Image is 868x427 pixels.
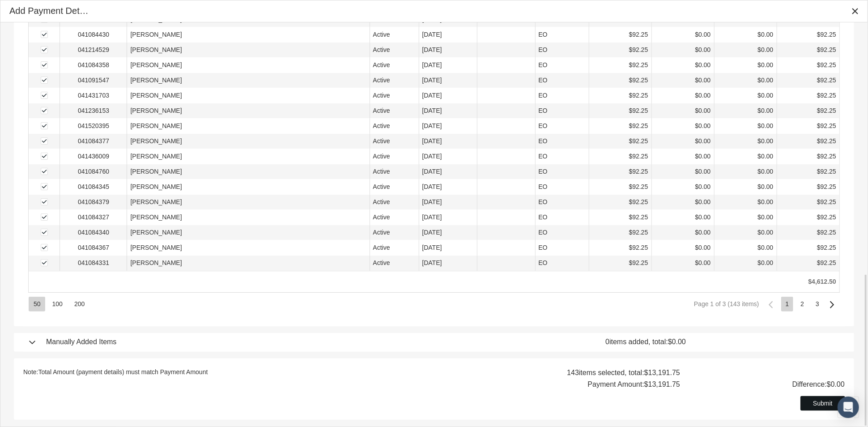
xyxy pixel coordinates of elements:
div: $92.25 [592,91,648,100]
div: $92.25 [592,259,648,267]
div: $0.00 [718,243,774,252]
div: $0.00 [718,30,774,39]
td: Active [370,103,419,119]
div: Submit [800,396,845,411]
div: $0.00 [655,213,711,222]
div: Select row [41,198,48,206]
div: $92.25 [780,137,837,145]
div: $92.25 [780,228,837,237]
div: $0.00 [718,76,774,85]
b: 143 [567,369,579,376]
td: Active [370,225,419,240]
div: $0.00 [718,198,774,206]
td: 041091547 [60,73,127,88]
div: Select row [41,107,48,115]
td: Active [370,210,419,225]
div: $92.25 [592,152,648,161]
div: $0.00 [718,152,774,161]
div: Page 1 [781,297,794,312]
div: $92.25 [780,30,837,39]
div: Page 1 of 3 (143 items) [694,300,759,307]
div: $0.00 [718,46,774,54]
td: EO [535,103,589,119]
td: [PERSON_NAME] [127,58,370,73]
div: $0.00 [655,122,711,130]
td: [PERSON_NAME] [127,73,370,88]
div: Previous Page [763,297,779,312]
td: [PERSON_NAME] [127,210,370,225]
td: 041084367 [60,240,127,256]
b: $13,191.75 [644,369,680,376]
td: 041084358 [60,58,127,73]
div: $92.25 [780,213,837,222]
td: 041214529 [60,43,127,58]
div: $0.00 [718,107,774,115]
div: Select row [41,92,48,100]
div: Add Payment Details [9,5,92,17]
div: $0.00 [718,228,774,237]
td: 041236153 [60,103,127,119]
td: [DATE] [419,256,477,271]
div: $0.00 [655,198,711,206]
div: Select row [41,259,48,267]
td: [DATE] [419,73,477,88]
div: $92.25 [780,243,837,252]
div: $92.25 [780,259,837,267]
div: Payment Amount: [464,378,680,389]
td: [DATE] [419,119,477,134]
td: [DATE] [419,240,477,256]
td: Active [370,27,419,43]
td: [DATE] [419,195,477,210]
span: items added, total: [605,338,686,346]
div: Page 2 [796,297,808,312]
div: $0.00 [655,46,711,54]
td: 041084760 [60,164,127,179]
div: $92.25 [592,243,648,252]
div: $0.00 [655,137,711,145]
div: $0.00 [655,107,711,115]
td: 041084377 [60,134,127,149]
span: Difference: [792,380,845,388]
div: Total Amount (payment details) must match Payment Amount [23,368,246,376]
b: $0.00 [827,380,845,388]
td: Active [370,134,419,149]
div: Next Page [824,297,840,312]
td: [DATE] [419,179,477,195]
b: $13,191.75 [644,380,680,388]
td: Active [370,179,419,195]
div: Select row [41,122,48,130]
div: $0.00 [718,183,774,191]
div: $0.00 [718,259,774,267]
td: [DATE] [419,27,477,43]
div: $92.25 [780,107,837,115]
div: $92.25 [780,76,837,85]
div: $92.25 [780,183,837,191]
td: 041436009 [60,149,127,164]
td: EO [535,164,589,179]
td: Active [370,240,419,256]
td: [PERSON_NAME] [127,88,370,103]
div: $92.25 [780,152,837,161]
div: $0.00 [718,137,774,145]
div: $92.25 [592,167,648,176]
td: EO [535,179,589,195]
div: Page 3 [811,297,824,312]
td: Active [370,73,419,88]
td: EO [535,119,589,134]
b: Note: [23,368,38,376]
div: Select row [41,137,48,145]
div: $4,612.50 [780,278,836,286]
div: Select row [41,153,48,161]
div: $0.00 [718,167,774,176]
td: 041084379 [60,195,127,210]
div: $0.00 [655,91,711,100]
div: $0.00 [655,167,711,176]
div: $92.25 [780,198,837,206]
div: $92.25 [592,213,648,222]
td: EO [535,88,589,103]
td: [DATE] [419,134,477,149]
td: [DATE] [419,58,477,73]
div: Select row [41,244,48,252]
td: Active [370,149,419,164]
div: $92.25 [592,76,648,85]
